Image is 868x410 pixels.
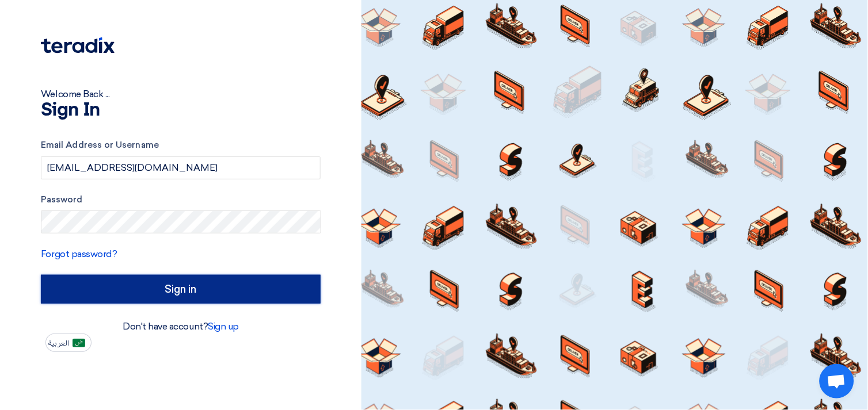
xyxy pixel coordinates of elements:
h1: Sign In [41,101,321,120]
input: Sign in [41,275,321,304]
div: Welcome Back ... [41,87,321,101]
img: Teradix logo [41,37,115,53]
label: Password [41,193,321,206]
img: ar-AR.png [73,339,85,347]
div: Open chat [820,364,854,398]
span: العربية [48,339,69,347]
button: العربية [45,334,92,352]
a: Sign up [208,321,239,332]
a: Forgot password? [41,248,117,259]
label: Email Address or Username [41,139,321,152]
input: Enter your business email or username [41,156,321,179]
div: Don't have account? [41,320,321,334]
